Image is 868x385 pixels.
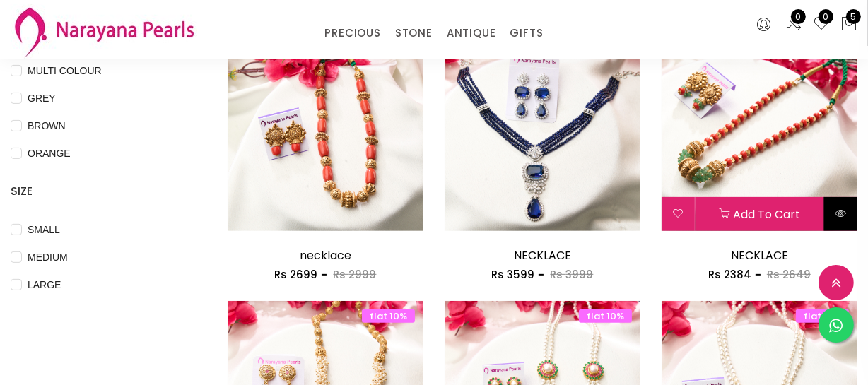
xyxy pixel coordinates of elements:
[22,63,107,78] span: MULTI COLOUR
[22,249,74,265] span: MEDIUM
[819,9,833,24] span: 0
[846,9,861,24] span: 5
[395,23,433,44] a: STONE
[491,267,534,282] span: Rs 3599
[333,267,376,282] span: Rs 2999
[767,267,811,282] span: Rs 2649
[696,197,823,231] button: Add to cart
[22,277,66,292] span: LARGE
[791,9,806,24] span: 0
[796,309,849,323] span: flat 10%
[447,23,496,44] a: ANTIQUE
[274,267,317,282] span: Rs 2699
[550,267,593,282] span: Rs 3999
[708,267,751,282] span: Rs 2384
[840,16,857,34] button: 5
[579,309,632,323] span: flat 10%
[824,197,857,231] button: Quick View
[22,146,76,161] span: ORANGE
[324,23,380,44] a: PRECIOUS
[813,16,830,34] a: 0
[11,183,185,200] h4: SIZE
[662,197,695,231] button: Add to wishlist
[362,309,415,323] span: flat 10%
[785,16,802,34] a: 0
[514,247,571,263] a: NECKLACE
[300,247,351,263] a: necklace
[22,118,71,134] span: BROWN
[22,90,61,106] span: GREY
[22,222,66,237] span: SMALL
[510,23,543,44] a: GIFTS
[731,247,788,263] a: NECKLACE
